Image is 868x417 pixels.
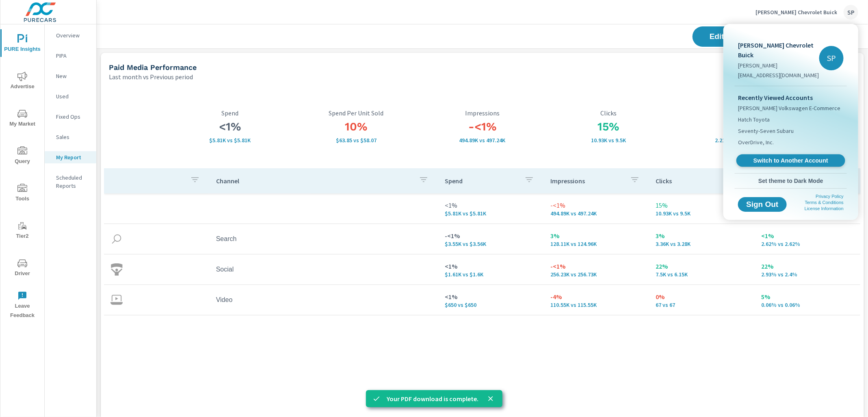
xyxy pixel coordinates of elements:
[738,40,819,60] p: [PERSON_NAME] Chevrolet Buick
[738,71,819,79] p: [EMAIL_ADDRESS][DOMAIN_NAME]
[819,46,844,70] div: SP
[738,127,794,135] span: Seventy-Seven Subaru
[738,197,787,212] button: Sign Out
[741,157,840,165] span: Switch to Another Account
[735,174,847,188] button: Set theme to Dark Mode
[738,93,844,102] p: Recently Viewed Accounts
[745,201,780,208] span: Sign Out
[736,154,845,167] a: Switch to Another Account
[805,200,844,205] a: Terms & Conditions
[738,104,840,112] span: [PERSON_NAME] Volkswagen E-Commerce
[738,177,844,185] span: Set theme to Dark Mode
[738,138,774,146] span: OverDrive, Inc.
[738,115,770,124] span: Hatch Toyota
[738,61,819,69] p: [PERSON_NAME]
[816,194,844,199] a: Privacy Policy
[805,206,844,211] a: License Information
